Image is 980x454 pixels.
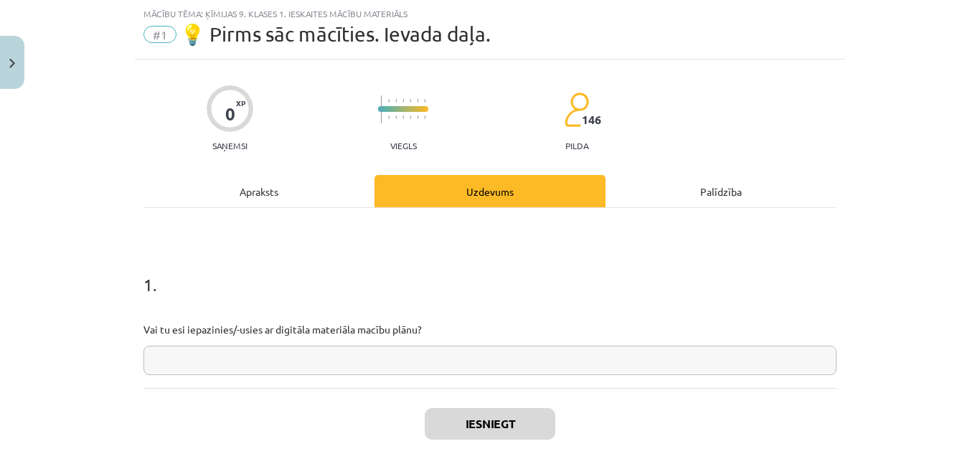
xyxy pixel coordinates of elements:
[9,59,15,68] img: icon-close-lesson-0947bae3869378f0d4975bcd49f059093ad1ed9edebbc8119c70593378902aed.svg
[417,99,418,103] img: icon-short-line-57e1e144782c952c97e751825c79c345078a6d821885a25fce030b3d8c18986b.svg
[410,115,411,119] img: icon-short-line-57e1e144782c952c97e751825c79c345078a6d821885a25fce030b3d8c18986b.svg
[143,322,837,337] p: Vai tu esi iepazinies/-usies ar digitāla materiāla macību plānu?
[410,99,411,103] img: icon-short-line-57e1e144782c952c97e751825c79c345078a6d821885a25fce030b3d8c18986b.svg
[606,175,837,207] div: Palīdzība
[388,99,390,103] img: icon-short-line-57e1e144782c952c97e751825c79c345078a6d821885a25fce030b3d8c18986b.svg
[582,113,601,126] span: 146
[143,26,176,43] span: #1
[225,104,235,124] div: 0
[143,175,374,207] div: Apraksts
[565,141,588,151] p: pilda
[390,141,417,151] p: Viegls
[425,408,555,440] button: Iesniegt
[424,99,425,103] img: icon-short-line-57e1e144782c952c97e751825c79c345078a6d821885a25fce030b3d8c18986b.svg
[402,115,404,119] img: icon-short-line-57e1e144782c952c97e751825c79c345078a6d821885a25fce030b3d8c18986b.svg
[402,99,404,103] img: icon-short-line-57e1e144782c952c97e751825c79c345078a6d821885a25fce030b3d8c18986b.svg
[417,115,418,119] img: icon-short-line-57e1e144782c952c97e751825c79c345078a6d821885a25fce030b3d8c18986b.svg
[388,115,390,119] img: icon-short-line-57e1e144782c952c97e751825c79c345078a6d821885a25fce030b3d8c18986b.svg
[207,141,253,151] p: Saņemsi
[381,95,382,123] img: icon-long-line-d9ea69661e0d244f92f715978eff75569469978d946b2353a9bb055b3ed8787d.svg
[143,9,837,19] div: Mācību tēma: Ķīmijas 9. klases 1. ieskaites mācību materiāls
[180,22,491,46] span: 💡 Pirms sāc mācīties. Ievada daļa.
[395,115,397,119] img: icon-short-line-57e1e144782c952c97e751825c79c345078a6d821885a25fce030b3d8c18986b.svg
[143,250,837,294] h1: 1 .
[424,115,425,119] img: icon-short-line-57e1e144782c952c97e751825c79c345078a6d821885a25fce030b3d8c18986b.svg
[395,99,397,103] img: icon-short-line-57e1e144782c952c97e751825c79c345078a6d821885a25fce030b3d8c18986b.svg
[236,99,245,107] span: XP
[564,92,589,128] img: students-c634bb4e5e11cddfef0936a35e636f08e4e9abd3cc4e673bd6f9a4125e45ecb1.svg
[374,175,606,207] div: Uzdevums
